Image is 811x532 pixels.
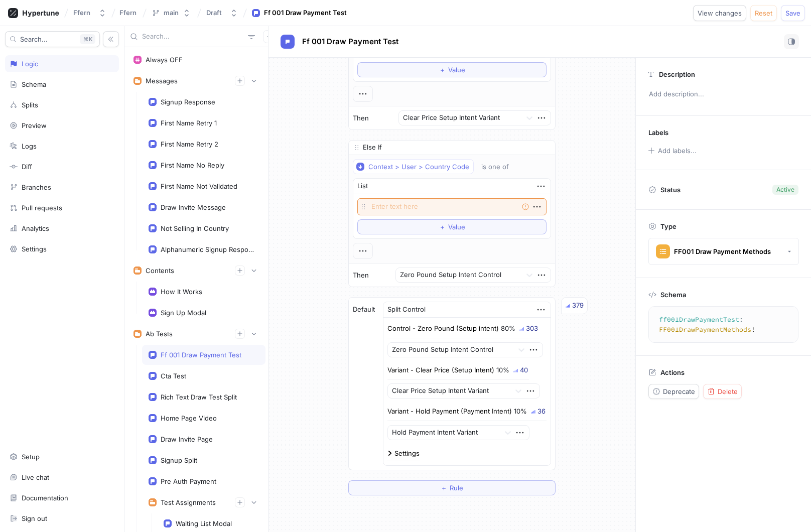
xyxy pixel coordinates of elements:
[161,498,216,506] div: Test Assignments
[477,159,523,174] button: is one of
[394,450,420,457] div: Settings
[142,32,244,42] input: Search...
[161,203,226,211] div: Draw Invite Message
[496,367,509,373] div: 10%
[161,98,215,106] div: Signup Response
[357,181,368,191] div: List
[448,67,465,73] span: Value
[22,494,68,502] div: Documentation
[693,5,746,21] button: View changes
[202,5,242,21] button: Draft
[22,142,37,150] div: Logs
[718,388,738,394] span: Delete
[353,113,369,123] p: Then
[176,519,232,527] div: Waiting List Modal
[161,309,206,317] div: Sign Up Modal
[161,245,255,253] div: Alphanumeric Signup Response
[80,34,95,44] div: K
[450,485,463,491] span: Rule
[750,5,777,21] button: Reset
[22,473,49,481] div: Live chat
[781,5,805,21] button: Save
[520,367,528,373] div: 40
[698,10,742,16] span: View changes
[164,9,179,17] div: main
[22,80,46,88] div: Schema
[161,119,217,127] div: First Name Retry 1
[658,148,697,154] div: Add labels...
[148,5,195,21] button: main
[5,489,119,506] a: Documentation
[785,10,800,16] span: Save
[146,56,183,64] div: Always OFF
[537,408,546,415] div: 36
[20,36,48,42] span: Search...
[146,77,178,85] div: Messages
[22,245,47,253] div: Settings
[146,267,174,275] div: Contents
[439,224,446,230] span: ＋
[448,224,465,230] span: Value
[22,204,62,212] div: Pull requests
[660,291,686,299] p: Schema
[703,384,742,399] button: Delete
[161,477,216,485] div: Pre Auth Payment
[161,182,237,190] div: First Name Not Validated
[363,143,382,153] p: Else If
[526,325,538,332] div: 303
[22,453,40,461] div: Setup
[368,163,469,171] div: Context > User > Country Code
[357,219,547,234] button: ＋Value
[648,384,699,399] button: Deprecate
[353,271,369,281] p: Then
[161,351,241,359] div: Ff 001 Draw Payment Test
[353,305,375,315] p: Default
[387,324,499,334] p: Control - Zero Pound (Setup intent)
[22,101,38,109] div: Splits
[161,393,237,401] div: Rich Text Draw Test Split
[69,5,110,21] button: Ffern
[663,388,695,394] span: Deprecate
[357,62,547,77] button: ＋Value
[22,163,32,171] div: Diff
[776,185,794,194] div: Active
[264,8,347,18] div: Ff 001 Draw Payment Test
[348,480,556,495] button: ＋Rule
[648,238,799,265] button: FF001 Draw Payment Methods
[22,224,49,232] div: Analytics
[439,67,446,73] span: ＋
[146,330,173,338] div: Ab Tests
[481,163,509,171] div: is one of
[119,9,137,16] span: Ffern
[353,159,474,174] button: Context > User > Country Code
[648,128,668,137] p: Labels
[645,144,699,157] button: Add labels...
[674,247,771,256] div: FF001 Draw Payment Methods
[572,301,584,311] div: 379
[5,31,100,47] button: Search...K
[387,407,512,417] p: Variant - Hold Payment (Payment Intent)
[161,288,202,296] div: How It Works
[161,435,213,443] div: Draw Invite Page
[161,140,218,148] div: First Name Retry 2
[22,183,51,191] div: Branches
[501,325,515,332] div: 80%
[161,224,229,232] div: Not Selling In Country
[660,222,677,230] p: Type
[755,10,772,16] span: Reset
[206,9,222,17] div: Draft
[660,183,681,197] p: Status
[161,456,197,464] div: Signup Split
[22,60,38,68] div: Logic
[659,70,695,78] p: Description
[22,514,47,522] div: Sign out
[644,86,802,103] p: Add description...
[302,38,398,46] span: Ff 001 Draw Payment Test
[514,408,527,415] div: 10%
[161,372,186,380] div: Cta Test
[387,305,426,315] div: Split Control
[660,368,685,376] p: Actions
[387,365,494,375] p: Variant - Clear Price (Setup Intent)
[161,414,217,422] div: Home Page Video
[22,121,47,129] div: Preview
